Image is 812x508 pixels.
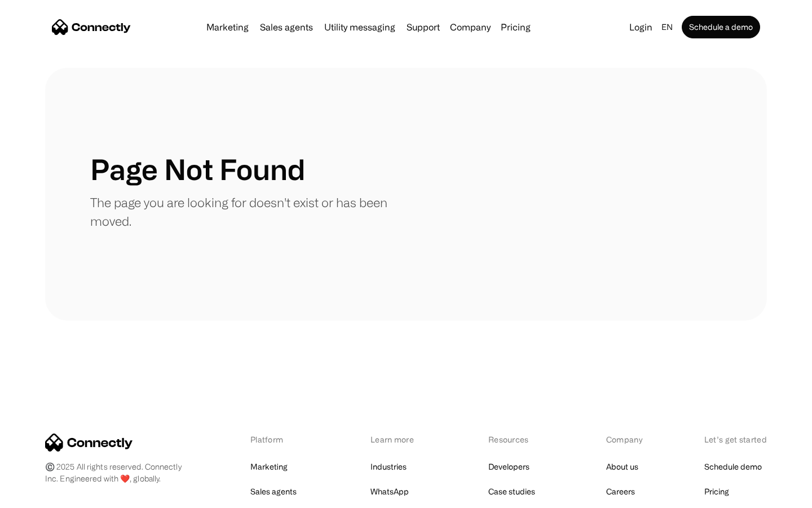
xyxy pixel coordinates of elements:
[704,484,729,500] a: Pricing
[90,152,305,186] h1: Page Not Found
[606,459,638,475] a: About us
[661,19,673,35] div: en
[23,488,68,504] ul: Language list
[11,487,68,504] aside: Language selected: English
[682,16,760,38] a: Schedule a demo
[488,484,535,500] a: Case studies
[496,23,535,32] a: Pricing
[704,459,762,475] a: Schedule demo
[370,459,407,475] a: Industries
[370,433,430,445] div: Learn more
[606,484,635,500] a: Careers
[250,433,312,445] div: Platform
[370,484,409,500] a: WhatsApp
[450,19,491,35] div: Company
[250,459,288,475] a: Marketing
[606,433,646,445] div: Company
[625,19,657,35] a: Login
[488,433,548,445] div: Resources
[402,23,444,32] a: Support
[320,23,400,32] a: Utility messaging
[90,193,406,230] p: The page you are looking for doesn't exist or has been moved.
[704,433,767,445] div: Let’s get started
[255,23,317,32] a: Sales agents
[488,459,529,475] a: Developers
[202,23,253,32] a: Marketing
[250,484,297,500] a: Sales agents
